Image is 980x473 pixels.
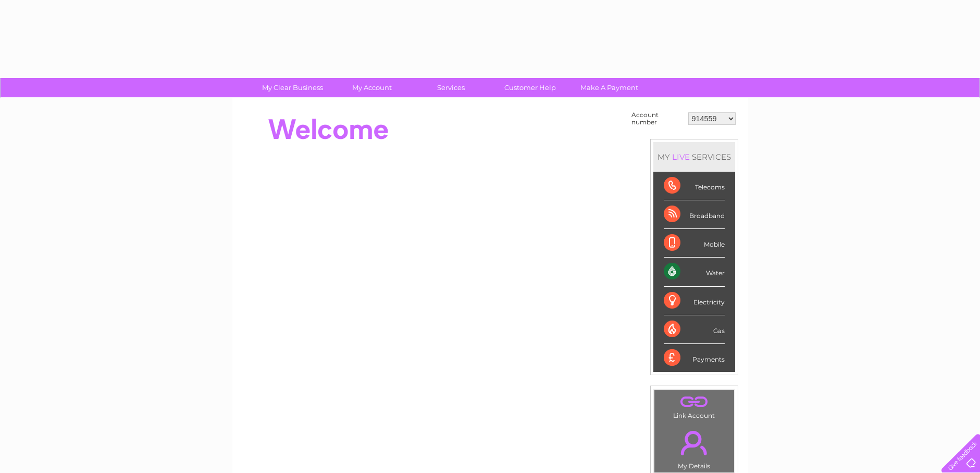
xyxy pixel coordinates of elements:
[654,422,735,473] td: My Details
[664,172,725,200] div: Telecoms
[657,425,731,461] a: .
[329,78,415,97] a: My Account
[654,389,735,422] td: Link Account
[664,258,725,286] div: Water
[629,109,686,129] td: Account number
[566,78,652,97] a: Make A Payment
[664,229,725,258] div: Mobile
[664,200,725,229] div: Broadband
[657,392,731,411] a: .
[670,152,692,162] div: LIVE
[487,78,573,97] a: Customer Help
[664,315,725,344] div: Gas
[408,78,494,97] a: Services
[250,78,336,97] a: My Clear Business
[653,142,735,172] div: MY SERVICES
[664,344,725,372] div: Payments
[664,287,725,315] div: Electricity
